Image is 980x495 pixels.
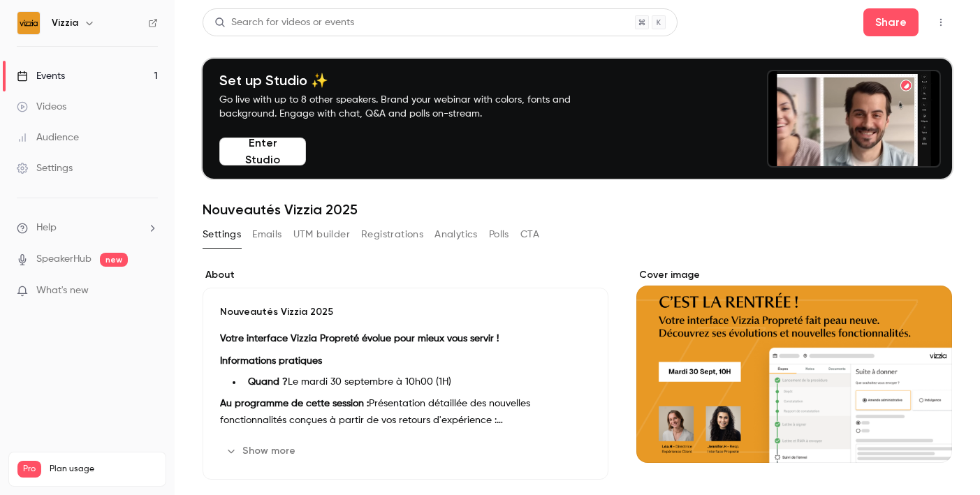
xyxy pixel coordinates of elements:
[361,223,423,246] button: Registrations
[248,377,288,387] strong: Quand ?
[636,268,952,282] label: Cover image
[220,440,304,462] button: Show more
[203,223,241,246] button: Settings
[100,253,128,267] span: new
[36,221,57,235] span: Help
[17,69,65,83] div: Events
[50,464,157,475] span: Plan usage
[220,305,591,319] p: Nouveautés Vizzia 2025
[52,16,78,30] h6: Vizzia
[489,223,509,246] button: Polls
[252,223,281,246] button: Emails
[36,283,89,298] span: What's new
[863,8,919,36] button: Share
[17,12,40,34] img: Vizzia
[219,72,604,89] h4: Set up Studio ✨
[434,223,478,246] button: Analytics
[203,268,608,282] label: About
[220,334,499,343] strong: Votre interface Vizzia Propreté évolue pour mieux vous servir !
[242,375,591,390] li: Le mardi 30 septembre à 10h00 (1H)
[17,100,66,114] div: Videos
[17,161,73,175] div: Settings
[219,138,306,165] button: Enter Studio
[219,93,604,121] p: Go live with up to 8 other speakers. Brand your webinar with colors, fonts and background. Engage...
[293,223,350,246] button: UTM builder
[520,223,539,246] button: CTA
[17,461,41,478] span: Pro
[220,356,322,366] strong: Informations pratiques
[17,221,158,235] li: help-dropdown-opener
[203,201,952,218] h1: Nouveautés Vizzia 2025
[220,395,591,429] p: Présentation détaillée des nouvelles fonctionnalités conçues à partir de vos retours d'expérience :
[214,15,354,30] div: Search for videos or events
[36,252,92,267] a: SpeakerHub
[636,268,952,463] section: Cover image
[17,131,79,145] div: Audience
[220,399,369,408] strong: Au programme de cette session :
